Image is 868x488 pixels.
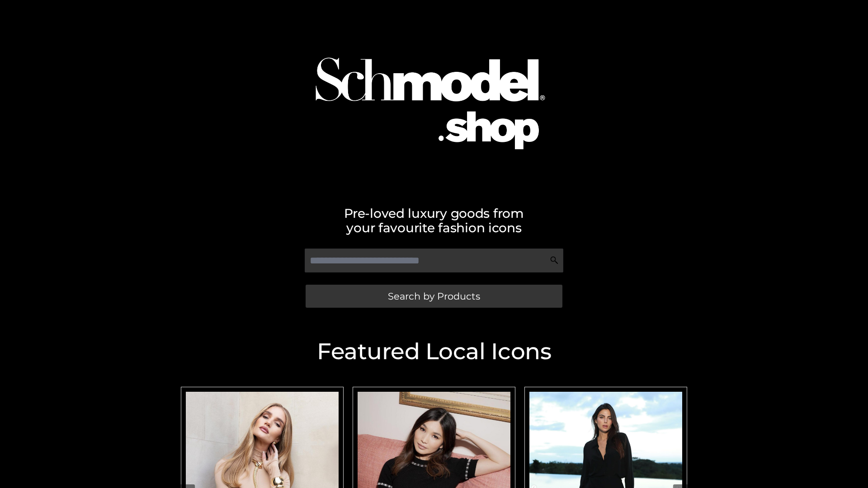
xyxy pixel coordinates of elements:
span: Search by Products [388,291,480,301]
img: Search Icon [550,256,559,265]
h2: Pre-loved luxury goods from your favourite fashion icons [176,206,692,235]
a: Search by Products [306,285,562,308]
h2: Featured Local Icons​ [176,340,692,363]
